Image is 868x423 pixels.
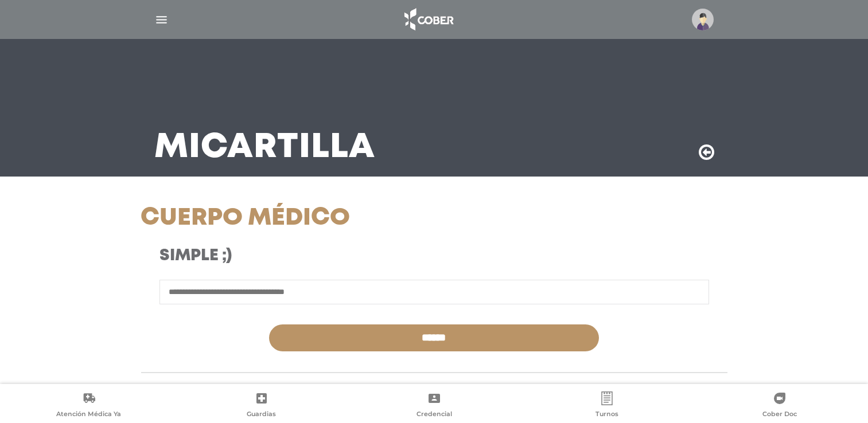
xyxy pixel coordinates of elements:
span: Turnos [595,410,618,420]
span: Credencial [417,410,452,420]
span: Guardias [247,410,276,420]
a: Atención Médica Ya [2,391,175,421]
a: Turnos [520,391,693,421]
a: Credencial [348,391,520,421]
span: Atención Médica Ya [56,410,121,420]
h3: Mi Cartilla [154,133,375,163]
span: Cober Doc [762,410,797,420]
img: logo_cober_home-white.png [398,6,458,33]
h1: Cuerpo Médico [141,204,527,233]
a: Cober Doc [693,391,866,421]
img: profile-placeholder.svg [692,9,714,30]
a: Guardias [175,391,348,421]
img: Cober_menu-lines-white.svg [154,13,169,27]
h3: Simple ;) [159,246,508,266]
